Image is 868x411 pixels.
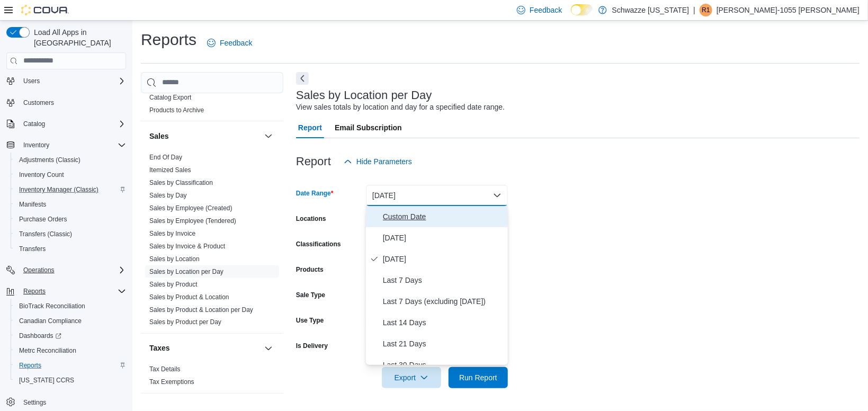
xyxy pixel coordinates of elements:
[149,378,194,387] span: Tax Exemptions
[149,131,169,141] h3: Sales
[15,315,126,327] span: Canadian Compliance
[23,141,49,149] span: Inventory
[19,302,85,310] span: BioTrack Reconciliation
[149,268,223,275] a: Sales by Location per Day
[149,106,204,114] a: Products to Archive
[149,204,232,212] span: Sales by Employee (Created)
[612,4,690,16] p: Schwazze [US_STATE]
[149,255,200,263] span: Sales by Location
[19,171,64,179] span: Inventory Count
[296,291,325,299] label: Sale Type
[19,75,126,87] span: Users
[15,374,78,387] a: [US_STATE] CCRS
[149,306,253,314] a: Sales by Product & Location per Day
[23,287,46,296] span: Reports
[149,318,221,327] span: Sales by Product per Day
[19,285,50,298] button: Reports
[11,182,130,197] button: Inventory Manager (Classic)
[15,213,71,226] a: Purchase Orders
[11,343,130,358] button: Metrc Reconciliation
[149,217,236,225] span: Sales by Employee (Tendered)
[702,4,710,16] span: R1
[19,200,46,209] span: Manifests
[15,168,68,181] a: Inventory Count
[15,213,126,226] span: Purchase Orders
[383,231,504,244] span: [DATE]
[296,215,326,223] label: Locations
[2,74,130,88] button: Users
[571,15,571,16] span: Dark Mode
[700,4,712,16] div: Renee-1055 Bailey
[149,281,198,288] a: Sales by Product
[356,156,412,167] span: Hide Parameters
[19,139,126,151] span: Inventory
[15,228,126,240] span: Transfers (Classic)
[19,230,72,238] span: Transfers (Classic)
[19,139,53,151] button: Inventory
[141,29,196,50] h1: Reports
[15,154,126,166] span: Adjustments (Classic)
[19,245,46,253] span: Transfers
[15,300,126,312] span: BioTrack Reconciliation
[296,316,324,325] label: Use Type
[149,153,182,162] span: End Of Day
[15,315,86,327] a: Canadian Compliance
[262,342,275,355] button: Taxes
[717,4,860,16] p: [PERSON_NAME]-1055 [PERSON_NAME]
[149,379,194,386] a: Tax Exemptions
[19,346,76,355] span: Metrc Reconciliation
[19,118,126,130] span: Catalog
[149,343,260,354] button: Taxes
[15,329,66,342] a: Dashboards
[23,266,55,274] span: Operations
[15,183,126,196] span: Inventory Manager (Classic)
[2,95,130,110] button: Customers
[298,117,322,138] span: Report
[2,263,130,278] button: Operations
[15,344,80,357] a: Metrc Reconciliation
[149,178,213,187] span: Sales by Classification
[149,319,221,326] a: Sales by Product per Day
[149,280,198,289] span: Sales by Product
[383,253,504,265] span: [DATE]
[383,274,504,287] span: Last 7 Days
[11,328,130,343] a: Dashboards
[530,5,562,15] span: Feedback
[149,343,170,354] h3: Taxes
[149,179,213,186] a: Sales by Classification
[449,367,508,388] button: Run Report
[11,212,130,227] button: Purchase Orders
[335,117,402,138] span: Email Subscription
[382,367,441,388] button: Export
[141,151,283,333] div: Sales
[149,365,181,374] span: Tax Details
[149,229,195,238] span: Sales by Invoice
[149,94,191,101] a: Catalog Export
[15,228,76,240] a: Transfers (Classic)
[11,167,130,182] button: Inventory Count
[15,329,126,342] span: Dashboards
[149,166,191,174] span: Itemized Sales
[15,359,46,372] a: Reports
[571,4,593,15] input: Dark Mode
[149,293,229,301] a: Sales by Product & Location
[149,191,187,200] span: Sales by Day
[149,242,225,251] span: Sales by Invoice & Product
[23,77,40,85] span: Users
[149,306,253,314] span: Sales by Product & Location per Day
[296,265,324,274] label: Products
[383,359,504,371] span: Last 30 Days
[296,189,334,198] label: Date Range
[149,243,225,250] a: Sales by Invoice & Product
[2,394,130,409] button: Settings
[19,285,126,298] span: Reports
[23,398,46,407] span: Settings
[383,210,504,223] span: Custom Date
[19,96,126,109] span: Customers
[2,284,130,299] button: Reports
[149,154,182,161] a: End Of Day
[149,192,187,199] a: Sales by Day
[19,118,49,130] button: Catalog
[296,342,328,350] label: Is Delivery
[296,89,432,102] h3: Sales by Location per Day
